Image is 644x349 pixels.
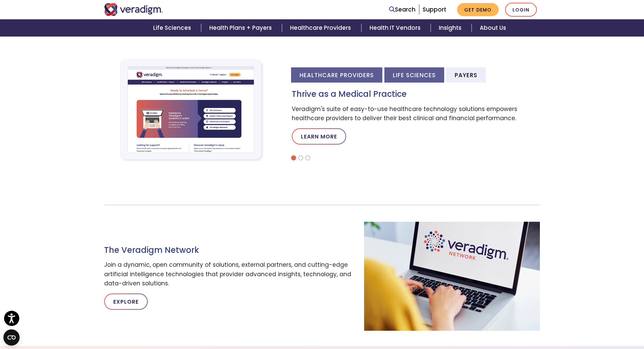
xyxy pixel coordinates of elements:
[446,67,486,83] li: Payers
[431,19,472,37] a: Insights
[457,3,499,16] a: Get Demo
[292,128,346,145] a: Learn More
[423,5,446,14] a: Support
[291,67,382,83] li: Healthcare Providers
[389,5,415,14] a: Search
[104,260,354,288] p: Join a dynamic, open community of solutions, external partners, and cutting-edge artificial intel...
[292,89,540,99] h3: Thrive as a Medical Practice
[292,105,540,123] p: Veradigm's suite of easy-to-use healthcare technology solutions empowers healthcare providers to ...
[3,329,20,346] button: Open CMP widget
[282,19,361,37] a: Healthcare Providers
[384,67,444,83] li: Life Sciences
[104,245,354,255] h3: The Veradigm Network
[145,19,201,37] a: Life Sciences
[505,3,537,17] a: Login
[104,293,148,310] a: Explore
[104,3,163,16] img: Veradigm logo
[201,19,282,37] a: Health Plans + Payers
[361,19,431,37] a: Health IT Vendors
[472,19,514,37] a: About Us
